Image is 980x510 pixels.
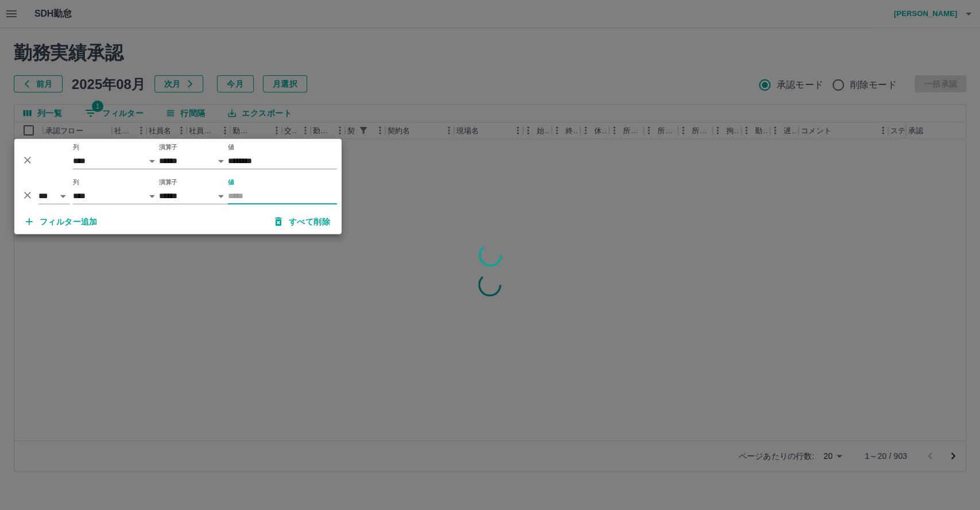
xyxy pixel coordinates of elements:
[17,211,107,232] button: フィルター追加
[73,142,79,151] label: 列
[266,211,339,232] button: すべて削除
[159,142,177,151] label: 演算子
[38,188,70,204] select: 論理演算子
[159,177,177,186] label: 演算子
[19,151,36,168] button: 削除
[73,177,79,186] label: 列
[228,142,234,151] label: 値
[228,177,234,186] label: 値
[19,186,36,203] button: 削除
